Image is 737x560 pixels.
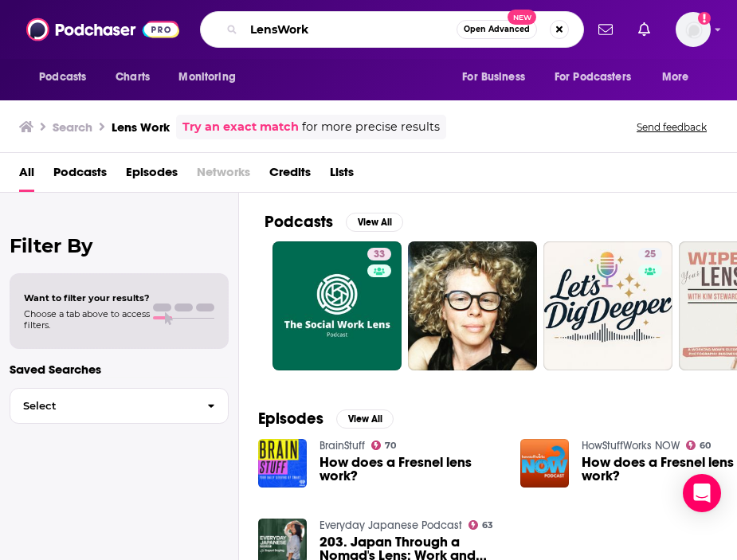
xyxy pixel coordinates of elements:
[464,25,530,33] span: Open Advanced
[167,62,256,92] button: open menu
[686,441,712,450] a: 60
[462,66,525,88] span: For Business
[651,62,709,92] button: open menu
[638,248,662,260] a: 25
[482,522,493,529] span: 63
[543,241,672,370] a: 25
[112,119,170,135] h3: Lens Work
[182,118,299,136] a: Try an exact match
[676,12,711,47] span: Logged in as KatieC
[126,159,178,192] a: Episodes
[105,62,159,92] a: Charts
[116,66,150,88] span: Charts
[265,212,403,232] a: PodcastsView All
[258,409,394,429] a: EpisodesView All
[302,118,440,136] span: for more precise results
[632,120,712,134] button: Send feedback
[258,439,307,488] img: How does a Fresnel lens work?
[700,442,711,449] span: 60
[385,442,396,449] span: 70
[197,159,250,192] span: Networks
[24,292,150,303] span: Want to filter your results?
[676,12,711,47] button: Show profile menu
[10,362,229,377] p: Saved Searches
[330,159,354,192] a: Lists
[346,213,403,232] button: View All
[244,17,457,42] input: Search podcasts, credits, & more...
[457,20,537,39] button: Open AdvancedNew
[258,409,323,429] h2: Episodes
[272,241,402,370] a: 33
[24,308,150,331] span: Choose a tab above to access filters.
[544,62,654,92] button: open menu
[645,247,656,263] span: 25
[265,212,333,232] h2: Podcasts
[520,439,569,488] img: How does a Fresnel lens work?
[28,62,107,92] button: open menu
[269,159,311,192] a: Credits
[19,159,34,192] a: All
[371,441,397,450] a: 70
[662,66,689,88] span: More
[319,519,462,532] a: Everyday Japanese Podcast
[468,520,494,530] a: 63
[374,247,385,263] span: 33
[53,159,107,192] a: Podcasts
[632,16,657,43] a: Show notifications dropdown
[683,474,721,512] div: Open Intercom Messenger
[555,66,631,88] span: For Podcasters
[582,439,680,452] a: HowStuffWorks NOW
[319,456,501,483] a: How does a Fresnel lens work?
[10,234,229,257] h2: Filter By
[592,16,619,43] a: Show notifications dropdown
[367,248,391,260] a: 33
[698,12,711,25] svg: Add a profile image
[319,439,365,452] a: BrainStuff
[53,119,92,135] h3: Search
[26,14,179,45] img: Podchaser - Follow, Share and Rate Podcasts
[336,409,394,429] button: View All
[39,66,86,88] span: Podcasts
[508,10,536,25] span: New
[676,12,711,47] img: User Profile
[178,66,235,88] span: Monitoring
[10,388,229,424] button: Select
[10,401,194,411] span: Select
[451,62,545,92] button: open menu
[200,11,584,48] div: Search podcasts, credits, & more...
